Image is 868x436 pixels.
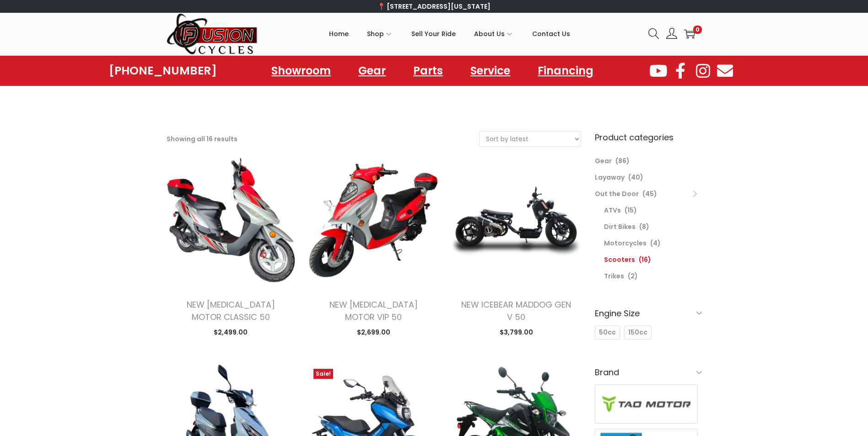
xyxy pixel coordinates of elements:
[367,13,393,54] a: Shop
[500,328,533,337] span: 3,799.00
[684,28,695,39] a: 0
[604,255,635,264] a: Scooters
[109,64,217,77] a: [PHONE_NUMBER]
[214,328,218,337] span: $
[262,60,603,81] nav: Menu
[411,22,456,45] span: Sell Your Ride
[642,189,657,198] span: (45)
[595,156,612,165] a: Gear
[329,13,349,54] a: Home
[628,271,638,281] span: (2)
[625,206,637,215] span: (15)
[329,299,418,323] a: NEW [MEDICAL_DATA] MOTOR VIP 50
[480,132,581,146] select: Shop order
[258,13,642,54] nav: Primary navigation
[404,60,452,81] a: Parts
[615,156,630,165] span: (86)
[604,206,621,215] a: ATVs
[595,173,625,182] a: Layaway
[461,60,519,81] a: Service
[595,303,702,324] h6: Engine Size
[604,271,624,281] a: Trikes
[604,222,636,231] a: Dirt Bikes
[595,189,639,198] a: Out the Door
[461,299,571,323] a: NEW ICEBEAR MADDOG GEN V 50
[187,299,275,323] a: NEW [MEDICAL_DATA] MOTOR CLASSIC 50
[262,60,340,81] a: Showroom
[349,60,395,81] a: Gear
[639,255,651,264] span: (16)
[595,385,698,423] img: Tao Motor
[367,22,384,45] span: Shop
[599,328,616,337] span: 50cc
[650,239,661,248] span: (4)
[474,13,514,54] a: About Us
[595,362,702,383] h6: Brand
[167,13,258,55] img: Woostify retina logo
[639,222,649,231] span: (8)
[214,328,248,337] span: 2,499.00
[604,239,647,248] a: Motorcycles
[357,328,361,337] span: $
[474,22,505,45] span: About Us
[528,60,603,81] a: Financing
[628,173,643,182] span: (40)
[532,22,570,45] span: Contact Us
[595,131,702,144] h6: Product categories
[357,328,390,337] span: 2,699.00
[377,2,491,11] a: 📍 [STREET_ADDRESS][US_STATE]
[532,13,570,54] a: Contact Us
[628,328,647,337] span: 150cc
[167,133,237,145] p: Showing all 16 results
[411,13,456,54] a: Sell Your Ride
[329,22,349,45] span: Home
[500,328,504,337] span: $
